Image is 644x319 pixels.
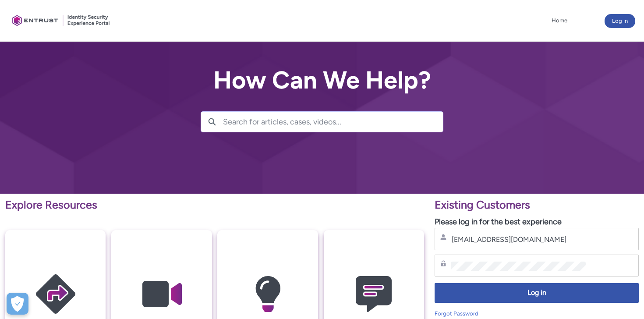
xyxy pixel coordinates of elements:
h2: How Can We Help? [201,67,443,94]
div: Cookie Preferences [7,293,28,315]
p: Explore Resources [5,197,424,213]
a: Forgot Password [435,310,478,317]
span: Log in [440,288,633,298]
button: Open Preferences [7,293,28,315]
a: Home [549,14,570,27]
button: Log in [435,283,639,303]
button: Log in [605,14,635,28]
input: Search for articles, cases, videos... [223,112,443,132]
input: Username [451,235,586,244]
button: Search [201,112,223,132]
p: Please log in for the best experience [435,216,639,228]
p: Existing Customers [435,197,639,213]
